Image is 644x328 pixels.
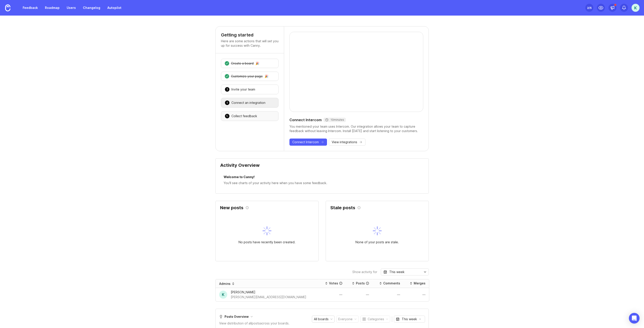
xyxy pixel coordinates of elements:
div: Merges [414,281,425,286]
span: View integrations [332,140,357,144]
button: View integrations [329,139,365,146]
h2: New posts [220,205,243,210]
button: 2/5 [585,4,593,12]
div: Everyone [338,317,353,322]
div: All boards [314,317,329,322]
span: Connect Intercom [292,140,319,144]
a: Changelog [80,4,103,12]
div: K [219,291,227,299]
div: Welcome to Canny! [224,175,421,181]
div: — [322,293,342,296]
div: View distribution of all posts across your boards. [219,321,289,326]
img: svg+xml;base64,PHN2ZyB3aWR0aD0iNDAiIGhlaWdodD0iNDAiIGZpbGw9Im5vbmUiIHhtbG5zPSJodHRwOi8vd3d3LnczLm... [263,226,271,235]
div: Show activity for [352,270,377,274]
img: Canny Home [5,4,10,11]
a: Roadmap [42,4,62,12]
button: K [632,4,640,12]
button: Connect Intercom [289,139,327,146]
div: Connect Intercom [289,117,423,123]
div: Categories [368,317,384,322]
div: [PERSON_NAME][EMAIL_ADDRESS][DOMAIN_NAME] [231,295,306,300]
div: — [349,293,369,296]
div: Posts [356,281,365,286]
div: Customize your page [231,74,263,78]
div: Posts Overview [219,314,249,319]
div: This week [389,270,405,274]
div: 10 minutes [325,118,344,122]
div: Admins [219,282,231,286]
svg: toggle icon [421,270,429,274]
div: 4 [225,100,230,105]
div: You'll see charts of your activity here when you have some feedback. [224,181,421,185]
div: Open Intercom Messenger [629,313,640,324]
div: 🎉 [265,75,268,78]
div: This week [402,317,417,322]
div: No posts have recently been created. [239,240,295,245]
h4: Getting started [221,32,279,38]
div: — [376,293,400,296]
img: svg+xml;base64,PHN2ZyB3aWR0aD0iNDAiIGhlaWdodD0iNDAiIGZpbGw9Im5vbmUiIHhtbG5zPSJodHRwOi8vd3d3LnczLm... [373,226,382,235]
div: Comments [383,281,400,286]
div: 2 /5 [587,5,592,11]
h2: Stale posts [330,205,355,210]
div: None of your posts are stale. [355,240,399,245]
p: Here are some actions that will set you up for success with Canny. [221,39,279,48]
div: Create a board [231,61,254,66]
div: — [407,293,425,296]
div: [PERSON_NAME] [231,290,306,295]
div: Collect feedback [231,114,257,118]
svg: toggle icon [417,317,423,321]
a: Feedback [20,4,40,12]
a: Users [64,4,78,12]
div: Votes [329,281,338,286]
div: Invite your team [231,87,255,92]
div: You mentioned your team uses Intercom. Our integration allows your team to capture feedback witho... [289,124,423,133]
div: 5 [225,114,230,119]
a: Autopilot [105,4,124,12]
div: Activity Overview [220,163,424,171]
div: Connect an integration [231,101,265,105]
div: 🎉 [255,62,259,65]
div: 3 [225,87,230,92]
